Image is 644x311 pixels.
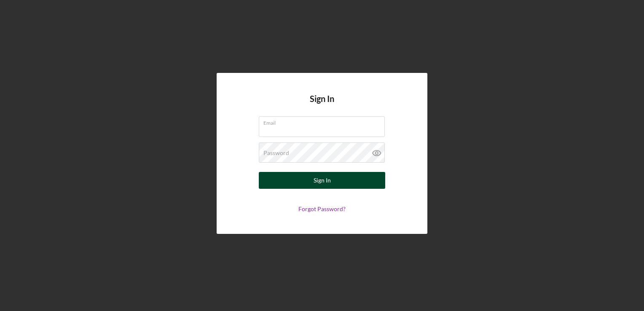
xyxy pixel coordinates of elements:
[310,94,334,116] h4: Sign In
[314,172,331,189] div: Sign In
[298,205,346,212] a: Forgot Password?
[263,117,385,126] label: Email
[259,172,385,189] button: Sign In
[263,150,289,156] label: Password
